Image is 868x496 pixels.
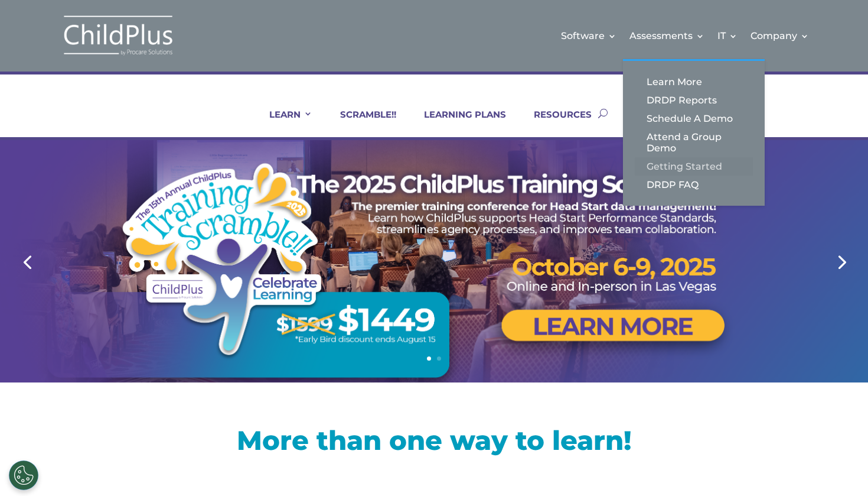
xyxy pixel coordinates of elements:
a: DRDP Reports [635,91,753,109]
a: IT [717,12,738,60]
a: LEARNING PLANS [409,109,506,137]
a: 2 [437,356,441,361]
button: Cookies Settings [9,461,38,490]
a: Attend a Group Demo [635,128,753,157]
a: SCRAMBLE!! [325,109,396,137]
a: DRDP FAQ [635,176,753,194]
h1: More than one way to learn! [56,427,812,459]
a: LEARN [254,109,312,137]
a: RESOURCES [519,109,592,137]
a: Getting Started [635,157,753,176]
a: Learn More [635,73,753,91]
a: Assessments [629,12,704,60]
a: Company [750,12,809,60]
a: Software [561,12,616,60]
a: Schedule A Demo [635,109,753,128]
a: 1 [427,356,431,361]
